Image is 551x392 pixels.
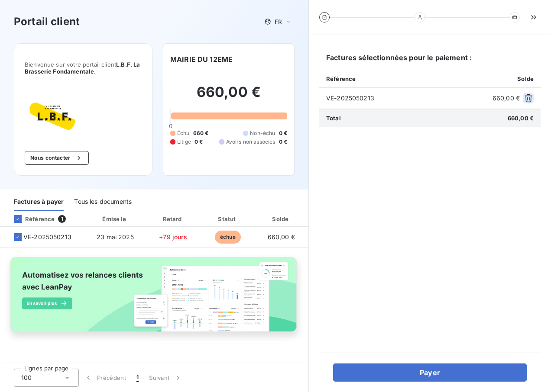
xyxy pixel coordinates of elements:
span: 0 [169,122,172,129]
span: Référence [326,75,356,82]
button: Précédent [79,369,131,387]
div: Émise le [87,215,143,223]
span: Total [326,115,341,122]
span: 0 € [279,138,287,146]
span: 0 € [194,138,203,146]
span: L.B.F. La Brasserie Fondamentale [25,61,140,75]
span: Échu [177,129,190,137]
button: 1 [131,369,144,387]
div: Statut [202,215,253,223]
span: 100 [21,373,32,382]
span: VE-2025050213 [326,94,489,103]
span: 660 € [193,129,209,137]
span: 660,00 € [268,233,295,241]
h2: 660,00 € [170,84,287,109]
h6: Factures sélectionnées pour le paiement : [319,52,541,70]
span: +79 jours [159,233,187,241]
span: 660,00 € [508,115,534,122]
span: 660,00 € [493,94,520,103]
h3: Portail client [14,14,80,29]
div: Tous les documents [74,193,132,211]
div: Factures à payer [14,193,64,211]
span: VE-2025050213 [23,233,71,241]
h6: MAIRIE DU 12EME [170,54,233,64]
span: 1 [136,373,139,382]
span: échue [215,231,241,244]
img: Company logo [25,96,80,137]
button: Payer [333,363,527,382]
span: FR [275,18,282,25]
span: Litige [177,138,191,146]
div: Solde [256,215,306,223]
span: Avoirs non associés [226,138,275,146]
span: 23 mai 2025 [97,233,134,241]
span: 0 € [279,129,287,137]
div: Référence [7,215,55,223]
div: Retard [147,215,199,223]
button: Suivant [144,369,188,387]
span: Solde [517,75,534,82]
span: Non-échu [250,129,275,137]
span: 1 [58,215,66,223]
span: Bienvenue sur votre portail client . [25,61,142,75]
img: banner [3,253,305,344]
button: Nous contacter [25,151,89,165]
